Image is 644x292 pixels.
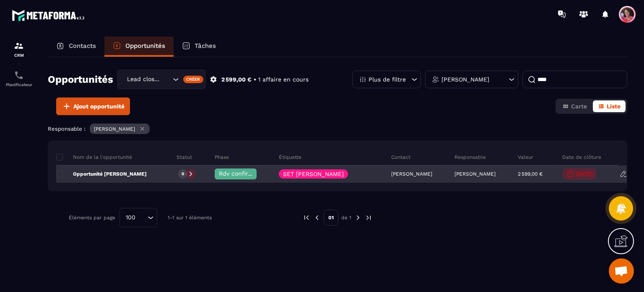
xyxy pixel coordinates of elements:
[562,154,601,160] p: Date de clôture
[177,154,192,160] p: Statut
[454,171,496,177] p: [PERSON_NAME]
[182,171,184,177] p: 0
[219,170,266,177] span: Rdv confirmé ✅
[454,154,486,160] p: Responsable
[12,8,87,23] img: logo
[56,171,147,177] p: Opportunité [PERSON_NAME]
[123,213,138,222] span: 100
[117,70,205,89] div: Search for option
[56,97,130,115] button: Ajout opportunité
[341,214,351,221] p: de 1
[56,154,132,160] p: Nom de la l'opportunité
[571,103,587,110] span: Carte
[104,37,174,57] a: Opportunités
[518,154,533,160] p: Valeur
[168,215,212,221] p: 1-1 sur 1 éléments
[441,76,489,82] p: [PERSON_NAME]
[607,103,621,110] span: Liste
[279,154,301,160] p: Étiquette
[324,210,338,226] p: 01
[48,37,104,57] a: Contacts
[2,53,36,58] p: CRM
[254,76,256,84] p: •
[125,42,165,50] p: Opportunités
[14,41,24,51] img: formation
[14,70,24,80] img: scheduler
[2,64,36,93] a: schedulerschedulerPlanificateur
[303,214,310,221] img: prev
[391,154,410,160] p: Contact
[576,171,592,177] p: [DATE]
[258,76,309,84] p: 1 affaire en cours
[518,171,543,177] p: 2 599,00 €
[73,102,125,110] span: Ajout opportunité
[48,126,86,132] p: Responsable :
[283,171,344,177] p: SET [PERSON_NAME]
[69,215,115,221] p: Éléments par page
[125,75,162,84] span: Lead closing
[94,126,135,132] p: [PERSON_NAME]
[609,258,634,284] div: Ouvrir le chat
[174,37,224,57] a: Tâches
[557,100,592,112] button: Carte
[2,82,36,87] p: Planificateur
[2,34,36,64] a: formationformationCRM
[369,76,406,82] p: Plus de filtre
[195,42,216,50] p: Tâches
[593,100,626,112] button: Liste
[138,213,145,222] input: Search for option
[48,71,113,88] h2: Opportunités
[313,214,321,221] img: prev
[354,214,362,221] img: next
[162,75,171,84] input: Search for option
[69,42,96,50] p: Contacts
[221,76,252,84] p: 2 599,00 €
[183,76,204,83] div: Créer
[119,208,157,227] div: Search for option
[365,214,372,221] img: next
[215,154,229,160] p: Phase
